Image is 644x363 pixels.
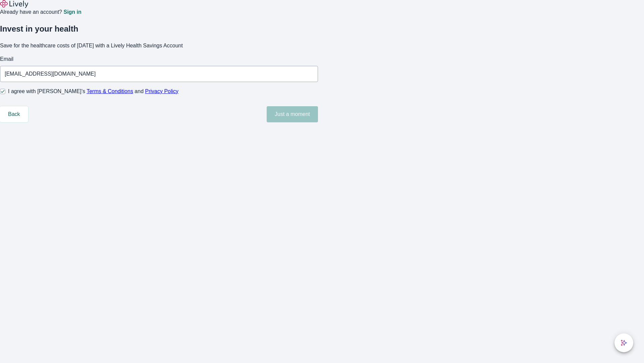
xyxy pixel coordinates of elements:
a: Sign in [63,9,81,15]
a: Terms & Conditions [87,88,133,94]
a: Privacy Policy [145,88,179,94]
button: chat [614,333,633,352]
span: I agree with [PERSON_NAME]’s and [8,87,178,95]
svg: Lively AI Assistant [621,339,627,346]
